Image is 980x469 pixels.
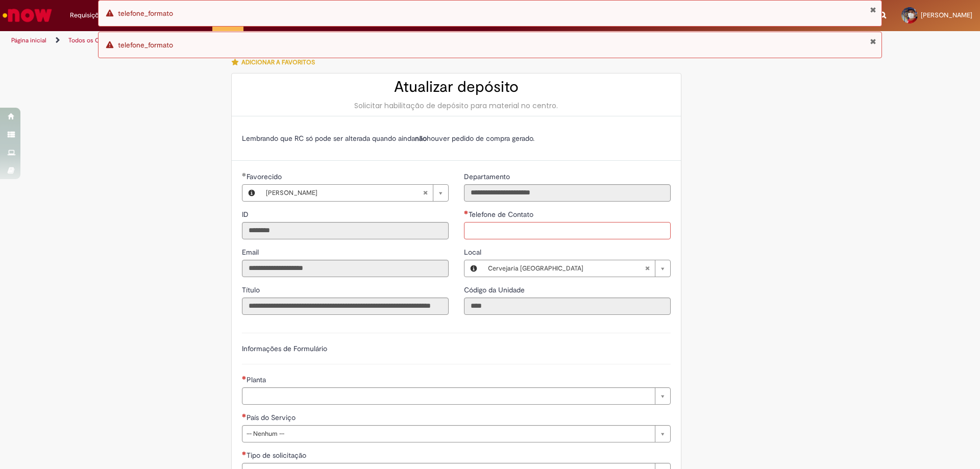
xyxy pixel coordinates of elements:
[242,248,261,257] span: Somente leitura - Email
[921,11,972,19] span: [PERSON_NAME]
[261,185,448,201] a: [PERSON_NAME]Limpar campo Favorecido
[242,222,449,239] input: ID
[464,298,671,315] input: Código da Unidade
[247,375,268,384] span: Necessários - Planta
[242,210,251,219] span: Somente leitura - ID
[464,184,671,202] input: Departamento
[247,413,298,422] span: País do Serviço
[70,10,106,20] span: Requisições
[242,172,247,177] span: Obrigatório Preenchido
[247,426,650,442] span: -- Nenhum --
[68,36,122,44] a: Todos os Catálogos
[118,40,173,50] span: telefone_formato
[242,127,762,150] td: Lembrando que RC só pode ser alterada quando ainda houver pedido de compra gerado.
[118,9,173,18] span: telefone_formato
[464,285,527,294] span: Somente leitura - Código da Unidade
[1,5,54,26] img: ServiceNow
[242,298,449,315] input: Título
[464,260,483,277] button: Local, Visualizar este registro Cervejaria Pernambuco
[242,376,247,380] span: Necessários
[242,101,671,111] div: Solicitar habilitação de depósito para material no centro.
[870,37,876,45] button: Fechar Notificação
[242,185,261,201] button: Favorecido, Visualizar este registro Marcos Antonio Felipe De Melo
[483,260,670,277] a: Cervejaria [GEOGRAPHIC_DATA]Limpar campo Local
[415,134,427,143] strong: não
[242,209,251,219] label: Somente leitura - ID
[464,222,671,239] input: Telefone de Contato
[247,451,308,460] span: Tipo de solicitação
[266,185,423,201] span: [PERSON_NAME]
[469,210,535,219] span: Telefone de Contato
[242,387,671,405] a: Limpar campo Planta
[242,451,247,455] span: Necessários
[464,172,512,181] span: Somente leitura - Departamento
[418,185,433,201] abbr: Limpar campo Favorecido
[242,344,327,353] label: Informações de Formulário
[640,260,655,277] abbr: Limpar campo Local
[464,248,483,257] span: Local
[11,36,46,44] a: Página inicial
[488,260,645,277] span: Cervejaria [GEOGRAPHIC_DATA]
[242,413,247,417] span: Necessários
[8,31,646,50] ul: Trilhas de página
[247,172,284,181] span: Necessários - Favorecido
[464,210,469,214] span: Necessários
[464,285,527,295] label: Somente leitura - Código da Unidade
[242,79,671,95] h2: Atualizar depósito
[242,285,262,294] span: Somente leitura - Título
[242,285,262,295] label: Somente leitura - Título
[242,260,449,277] input: Email
[241,58,315,66] span: Adicionar a Favoritos
[242,247,261,257] label: Somente leitura - Email
[870,6,876,14] button: Fechar Notificação
[464,171,512,182] label: Somente leitura - Departamento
